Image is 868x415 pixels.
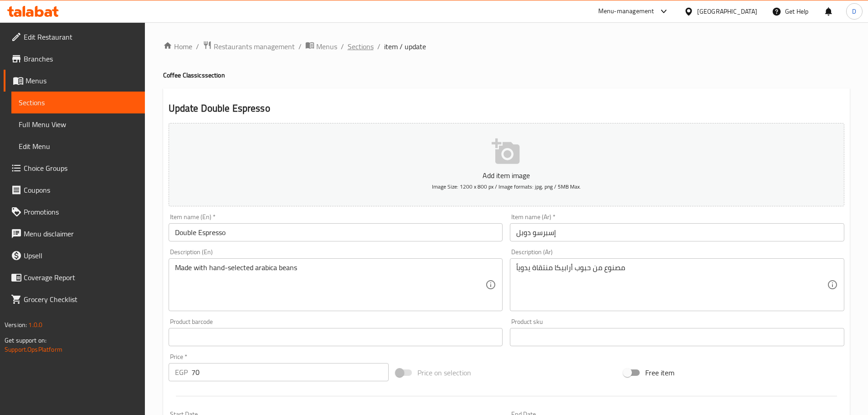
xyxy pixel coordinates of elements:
[510,223,844,241] input: Enter name Ar
[24,250,138,261] span: Upsell
[5,319,27,331] span: Version:
[203,41,295,52] a: Restaurants management
[24,294,138,305] span: Grocery Checklist
[169,102,844,115] h2: Update Double Espresso
[24,206,138,217] span: Promotions
[348,41,374,52] a: Sections
[510,328,844,346] input: Please enter product sku
[4,26,145,48] a: Edit Restaurant
[24,184,138,195] span: Coupons
[4,223,145,245] a: Menu disclaimer
[4,266,145,288] a: Coverage Report
[4,157,145,179] a: Choice Groups
[26,75,138,86] span: Menus
[298,41,302,52] li: /
[163,41,850,52] nav: breadcrumb
[163,71,850,80] h4: Coffee Classics section
[24,31,138,42] span: Edit Restaurant
[305,41,337,52] a: Menus
[24,272,138,283] span: Coverage Report
[645,367,674,378] span: Free item
[24,163,138,174] span: Choice Groups
[4,288,145,310] a: Grocery Checklist
[5,334,46,346] span: Get support on:
[24,228,138,239] span: Menu disclaimer
[417,367,471,378] span: Price on selection
[169,328,503,346] input: Please enter product barcode
[4,201,145,223] a: Promotions
[175,263,486,307] textarea: Made with hand-selected arabica beans
[4,179,145,201] a: Coupons
[4,245,145,266] a: Upsell
[169,123,844,206] button: Add item imageImage Size: 1200 x 800 px / Image formats: jpg, png / 5MB Max.
[11,135,145,157] a: Edit Menu
[377,41,380,52] li: /
[5,343,62,355] a: Support.OpsPlatform
[191,363,389,381] input: Please enter price
[4,70,145,92] a: Menus
[697,6,757,16] div: [GEOGRAPHIC_DATA]
[28,319,42,331] span: 1.0.0
[163,41,192,52] a: Home
[175,367,188,378] p: EGP
[214,41,295,52] span: Restaurants management
[316,41,337,52] span: Menus
[852,6,856,16] span: D
[384,41,426,52] span: item / update
[516,263,827,307] textarea: مصنوع من حبوب أرابيكا منتقاة يدوياً
[11,92,145,113] a: Sections
[196,41,199,52] li: /
[19,97,138,108] span: Sections
[432,181,581,192] span: Image Size: 1200 x 800 px / Image formats: jpg, png / 5MB Max.
[24,53,138,64] span: Branches
[341,41,344,52] li: /
[11,113,145,135] a: Full Menu View
[19,119,138,130] span: Full Menu View
[598,6,654,17] div: Menu-management
[169,223,503,241] input: Enter name En
[183,170,830,181] p: Add item image
[4,48,145,70] a: Branches
[19,141,138,152] span: Edit Menu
